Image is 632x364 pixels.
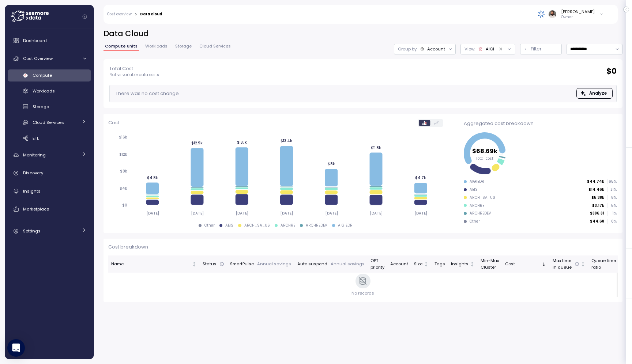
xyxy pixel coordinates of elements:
div: OPT priority [370,258,384,270]
div: Other [204,223,215,228]
a: Discovery [8,166,91,181]
span: Discovery [23,170,43,176]
span: ETL [33,135,39,141]
a: Cost Overview [8,51,91,66]
span: Storage [175,44,192,48]
span: Insights [23,188,41,194]
span: Workloads [145,44,168,48]
p: Filter [531,45,542,53]
a: Workloads [8,85,91,97]
tspan: $16k [119,135,127,140]
p: $3.17k [592,203,604,208]
span: Cost Overview [23,56,53,61]
tspan: $0 [122,203,127,208]
div: ARCHREDEV [306,223,327,228]
div: AEIS [470,187,478,192]
div: Other [470,219,480,224]
span: Settings [23,228,41,234]
h2: Data Cloud [104,29,622,39]
a: Compute [8,69,91,81]
p: $44.74k [587,179,604,184]
tspan: [DATE] [370,211,383,216]
tspan: $12k [119,152,127,157]
div: SmartPulse [230,261,291,268]
div: Cost [505,261,541,268]
p: Total Cost [109,65,159,72]
p: Owner [561,15,595,20]
img: ACg8ocLskjvUhBDgxtSFCRx4ztb74ewwa1VrVEuDBD_Ho1mrTsQB-QE=s96-c [549,10,556,18]
p: Flat vs variable data costs [109,72,159,77]
tspan: $12.9k [191,141,203,145]
div: Aggregated cost breakdown [464,120,617,127]
h2: $ 0 [606,66,617,77]
tspan: [DATE] [280,211,293,216]
div: Size [414,261,422,268]
div: AIGIEDR [338,223,353,228]
div: [PERSON_NAME] [561,9,595,15]
div: Not sorted [580,262,586,267]
p: 21 % [607,187,616,192]
span: Compute units [105,44,138,48]
div: Not sorted [424,262,429,267]
button: Analyze [576,88,613,99]
p: $44.68 [590,219,604,224]
div: Not sorted [470,262,475,267]
span: Storage [33,104,49,110]
span: Cloud Services [33,120,64,125]
a: Storage [8,101,91,113]
p: View : [464,46,475,52]
tspan: $68.69k [472,147,498,155]
th: CostSorted descending [502,255,550,273]
tspan: $11.8k [371,145,381,150]
div: ARCH_SA_US [470,195,495,200]
div: ARCHRE [470,203,484,208]
p: Group by: [398,46,417,52]
div: AEIS [225,223,233,228]
span: Monitoring [23,152,46,158]
p: - Annual savings [327,261,365,268]
p: 0 % [607,219,616,224]
a: Dashboard [8,33,91,48]
p: $886.81 [590,211,604,216]
div: Not sorted [192,262,197,267]
tspan: $13.1k [237,140,247,145]
a: Cloud Services [8,116,91,128]
div: Data cloud [140,12,162,16]
div: AIGIEDR [470,179,484,184]
p: - Annual savings [254,261,291,268]
div: > [135,12,137,17]
tspan: $13.4k [281,139,292,143]
div: Min-Max Cluster [481,258,499,270]
div: Insights [451,261,469,268]
p: $5.38k [591,195,604,200]
div: Queue time ratio [591,258,624,270]
div: Auto suspend [297,261,365,268]
div: Sorted descending [541,262,546,267]
tspan: $4.8k [147,175,158,180]
tspan: Total cost [476,156,493,161]
tspan: $4.7k [415,175,426,180]
span: Workloads [33,88,55,94]
div: Open Intercom Messenger [7,339,25,357]
div: ARCHREDEV [470,211,491,216]
div: Account [390,261,408,268]
button: Clear value [497,46,504,52]
p: Cost breakdown [108,243,618,251]
span: Dashboard [23,38,47,43]
p: 65 % [607,179,616,184]
a: Settings [8,224,91,239]
p: 5 % [607,203,616,208]
a: Insights [8,184,91,198]
tspan: $4k [120,186,127,191]
tspan: [DATE] [414,211,427,216]
p: $14.46k [588,187,604,192]
div: Status [203,261,224,268]
a: Monitoring [8,148,91,162]
button: Filter [520,44,562,54]
th: InsightsNot sorted [448,255,478,273]
div: There was no cost change [113,90,179,97]
th: SizeNot sorted [411,255,432,273]
div: Account [427,46,445,52]
tspan: [DATE] [191,211,204,216]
